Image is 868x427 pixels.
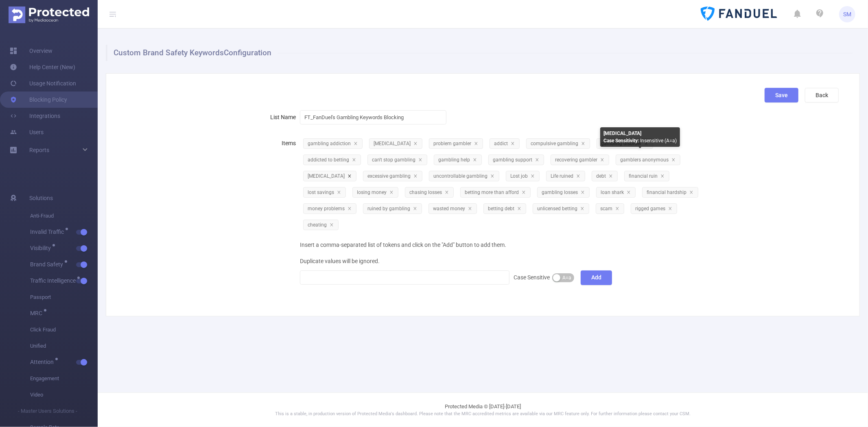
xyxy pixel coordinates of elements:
[418,158,422,162] i: icon: close
[374,141,412,146] span: [MEDICAL_DATA]
[357,190,388,195] span: losing money
[10,91,67,108] a: Blocking Policy
[576,174,580,178] i: icon: close
[514,269,577,285] div: Case Sensitive
[445,190,449,194] i: icon: close
[468,207,472,211] i: icon: close
[300,237,719,285] div: Insert a comma-separated list of tokens and click on the "Add" button to add them. Duplicate valu...
[372,157,417,163] span: can't stop gambling
[308,157,350,163] span: addicted to betting
[581,190,585,194] i: icon: close
[765,88,798,102] button: Save
[433,206,466,211] span: wasted money
[510,173,529,179] span: Lost job
[354,142,358,146] i: icon: close
[531,141,579,146] span: compulsive gambling
[627,190,631,194] i: icon: close
[30,338,98,354] span: Unified
[352,158,356,162] i: icon: close
[30,208,98,224] span: Anti-Fraud
[511,142,515,146] i: icon: close
[348,207,352,211] i: icon: close
[413,142,418,146] i: icon: close
[531,174,535,178] i: icon: close
[537,206,579,211] span: unlicensed betting
[270,114,300,120] label: List Name
[29,147,49,153] span: Reports
[308,141,352,146] span: gambling addiction
[30,387,98,403] span: Video
[367,206,411,211] span: ruined by gambling
[473,158,477,162] i: icon: close
[30,278,79,283] span: Traffic Intelligence
[647,190,688,195] span: financial hardship
[9,7,89,23] img: Protected Media
[596,173,607,179] span: debt
[603,138,639,144] b: Case Sensitivity:
[805,88,839,102] button: Back
[433,141,472,146] span: problem gambler
[551,173,575,179] span: Life ruined
[30,310,45,316] span: MRC
[30,289,98,305] span: Passport
[600,206,614,211] span: scam
[10,108,60,124] a: Integrations
[367,173,412,179] span: excessive gambling
[106,45,853,61] h1: Custom Brand Safety Keywords Configuration
[562,274,571,282] span: A=a
[29,190,53,206] span: Solutions
[581,270,612,285] button: Add
[10,75,76,91] a: Usage Notification
[601,190,625,195] span: loan shark
[413,207,417,211] i: icon: close
[10,124,44,140] a: Users
[433,173,489,179] span: uncontrollable gambling
[30,261,66,267] span: Brand Safety
[330,223,334,227] i: icon: close
[308,173,346,179] span: [MEDICAL_DATA]
[282,140,300,146] label: Items
[465,190,520,195] span: betting more than afford
[603,131,641,136] b: [MEDICAL_DATA]
[30,370,98,387] span: Engagement
[535,158,539,162] i: icon: close
[620,157,670,163] span: gamblers anonymous
[603,138,677,144] span: Insensitive (A=a)
[615,207,619,211] i: icon: close
[581,142,585,146] i: icon: close
[635,206,667,211] span: rigged games
[522,190,526,194] i: icon: close
[488,206,516,211] span: betting debt
[843,6,851,22] span: SM
[10,59,75,75] a: Help Center (New)
[490,174,494,178] i: icon: close
[689,190,693,194] i: icon: close
[542,190,579,195] span: gambling losses
[609,174,613,178] i: icon: close
[409,190,443,195] span: chasing losses
[668,207,672,211] i: icon: close
[29,142,49,158] a: Reports
[118,411,848,418] p: This is a stable, in production version of Protected Media's dashboard. Please note that the MRC ...
[98,392,868,427] footer: Protected Media © [DATE]-[DATE]
[600,158,604,162] i: icon: close
[10,43,52,59] a: Overview
[580,207,584,211] i: icon: close
[474,142,478,146] i: icon: close
[337,190,341,194] i: icon: close
[494,141,509,146] span: addict
[671,158,676,162] i: icon: close
[30,245,54,251] span: Visibility
[629,173,659,179] span: financial ruin
[30,359,57,365] span: Attention
[493,157,533,163] span: gambling support
[438,157,471,163] span: gambling help
[413,174,418,178] i: icon: close
[555,157,599,163] span: recovering gambler
[30,322,98,338] span: Click Fraud
[660,174,665,178] i: icon: close
[308,222,328,228] span: cheating
[389,190,394,194] i: icon: close
[308,206,346,211] span: money problems
[348,174,352,178] i: icon: close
